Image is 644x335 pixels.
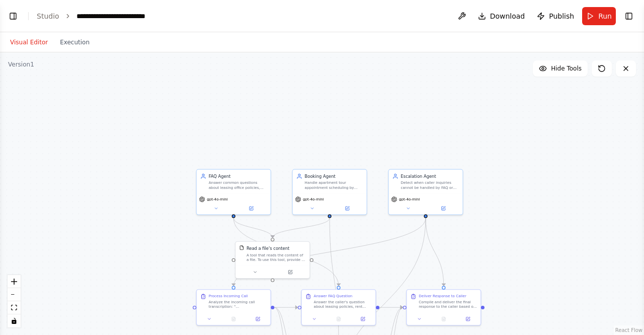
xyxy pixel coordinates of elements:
[248,315,268,322] button: Open in side panel
[533,7,578,25] button: Publish
[209,299,267,309] div: Analyze the incoming call transcription: "{call_transcription}" and determine the caller's intent...
[353,315,373,322] button: Open in side panel
[230,218,342,286] g: Edge from 74530fb4-3818-4df7-8f07-f23995a4d5ec to 5741c2d1-a0a3-45f2-8135-dba77f6b5514
[622,9,636,23] button: Show right sidebar
[54,36,96,48] button: Execution
[303,197,324,202] span: gpt-4o-mini
[582,7,616,25] button: Run
[234,205,268,212] button: Open in side panel
[209,180,267,190] div: Answer common questions about leasing office policies, rent, pet policies, leasing terms, and gen...
[419,293,466,298] div: Deliver Response to Caller
[37,12,59,20] a: Studio
[8,301,21,314] button: fit view
[4,36,54,48] button: Visual Editor
[474,7,529,25] button: Download
[230,218,275,238] g: Edge from 74530fb4-3818-4df7-8f07-f23995a4d5ec to 719f5d90-228f-4e23-9a93-ecb87ede5d58
[379,304,403,310] g: Edge from 5741c2d1-a0a3-45f2-8135-dba77f6b5514 to 2e654621-6283-4865-af0e-7deef5d2a306
[490,11,525,21] span: Download
[196,289,271,325] div: Process Incoming CallAnalyze the incoming call transcription: "{call_transcription}" and determin...
[247,252,306,262] div: A tool that reads the content of a file. To use this tool, provide a 'file_path' parameter with t...
[301,289,376,325] div: Answer FAQ QuestionAnswer the caller's question about leasing policies, rent information, pet pol...
[401,180,459,190] div: Detect when caller inquiries cannot be handled by FAQ or Booking agents and route them to human s...
[247,245,289,251] div: Read a file's content
[6,9,20,23] button: Show left sidebar
[457,315,478,322] button: Open in side panel
[274,304,298,310] g: Edge from f897d89a-48d6-4b85-926f-b2d4069f3a8a to 5741c2d1-a0a3-45f2-8135-dba77f6b5514
[551,64,582,73] span: Hide Tools
[419,299,477,309] div: Compile and deliver the final response to the caller based on the processing results from the app...
[8,275,21,327] div: React Flow controls
[423,218,447,286] g: Edge from 1f98c993-3551-44ae-aabf-efbe83aaec77 to 2e654621-6283-4865-af0e-7deef5d2a306
[305,180,363,190] div: Handle apartment tour appointment scheduling by checking availability and booking time slots. Man...
[314,299,372,309] div: Answer the caller's question about leasing policies, rent information, pet policies, leasing term...
[598,11,612,21] span: Run
[406,289,481,325] div: Deliver Response to CallerCompile and deliver the final response to the caller based on the proce...
[426,205,460,212] button: Open in side panel
[431,315,457,322] button: No output available
[314,293,353,298] div: Answer FAQ Question
[207,197,228,202] span: gpt-4o-mini
[37,11,163,21] nav: breadcrumb
[549,11,574,21] span: Publish
[326,315,352,322] button: No output available
[388,169,463,215] div: Escalation AgentDetect when caller inquiries cannot be handled by FAQ or Booking agents and route...
[305,173,363,179] div: Booking Agent
[401,173,459,179] div: Escalation Agent
[533,60,588,77] button: Hide Tools
[330,205,364,212] button: Open in side panel
[8,288,21,301] button: zoom out
[8,314,21,327] button: toggle interactivity
[8,60,34,69] div: Version 1
[221,315,247,322] button: No output available
[196,169,271,215] div: FAQ AgentAnswer common questions about leasing office policies, rent, pet policies, leasing terms...
[273,269,307,276] button: Open in side panel
[270,218,333,238] g: Edge from d00bd32c-b4fb-45b9-a7c3-b32af8a9d8a6 to 719f5d90-228f-4e23-9a93-ecb87ede5d58
[399,197,420,202] span: gpt-4o-mini
[235,241,310,279] div: FileReadToolRead a file's contentA tool that reads the content of a file. To use this tool, provi...
[8,275,21,288] button: zoom in
[209,173,267,179] div: FAQ Agent
[209,293,248,298] div: Process Incoming Call
[292,169,367,215] div: Booking AgentHandle apartment tour appointment scheduling by checking availability and booking ti...
[615,327,642,333] a: React Flow attribution
[239,245,245,250] img: FileReadTool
